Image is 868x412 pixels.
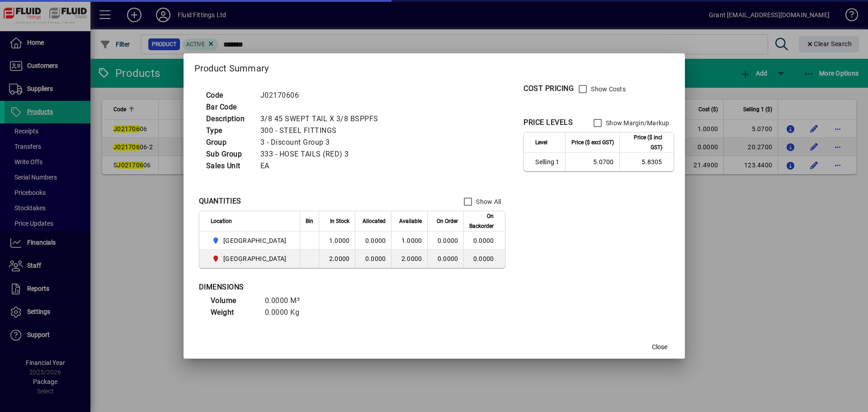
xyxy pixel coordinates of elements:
span: CHRISTCHURCH [211,253,290,264]
td: 1.0000 [391,232,427,250]
span: Price ($ excl GST) [571,137,614,147]
td: 1.0000 [319,232,355,250]
td: 0.0000 [355,250,391,268]
span: Available [399,216,422,226]
td: 0.0000 Kg [260,307,315,318]
td: 3/8 45 SWEPT TAIL X 3/8 BSPPFS [256,113,389,125]
td: 0.0000 M³ [260,295,315,307]
td: Description [202,113,256,125]
span: Bin [306,216,313,226]
td: Weight [206,307,260,318]
span: Level [535,137,547,147]
span: [GEOGRAPHIC_DATA] [223,254,286,263]
td: 333 - HOSE TAILS (RED) 3 [256,148,389,160]
td: 0.0000 [355,232,391,250]
td: 2.0000 [319,250,355,268]
button: Close [645,339,674,355]
span: AUCKLAND [211,235,290,246]
span: In Stock [330,216,349,226]
td: 2.0000 [391,250,427,268]
span: Allocated [363,216,386,226]
div: COST PRICING [524,83,574,94]
span: On Order [437,216,458,226]
span: Price ($ incl GST) [625,133,662,152]
td: 5.0700 [565,153,619,171]
label: Show Margin/Markup [604,118,670,128]
td: J02170606 [256,90,389,101]
span: [GEOGRAPHIC_DATA] [223,236,286,245]
td: 0.0000 [463,250,505,268]
td: 0.0000 [463,232,505,250]
td: Sub Group [202,148,256,160]
td: Group [202,137,256,148]
label: Show All [474,197,501,206]
span: Close [652,342,667,352]
div: QUANTITIES [199,196,241,207]
td: 3 - Discount Group 3 [256,137,389,148]
td: Bar Code [202,101,256,113]
td: 5.8305 [619,153,674,171]
span: Location [211,216,232,226]
span: 0.0000 [438,255,458,262]
span: On Backorder [469,211,494,231]
span: Selling 1 [535,157,559,166]
span: 0.0000 [438,237,458,244]
td: Sales Unit [202,160,256,172]
td: EA [256,160,389,172]
label: Show Costs [589,85,626,94]
td: 300 - STEEL FITTINGS [256,125,389,137]
td: Type [202,125,256,137]
h2: Product Summary [184,53,685,80]
td: Volume [206,295,260,307]
div: PRICE LEVELS [524,117,573,128]
div: DIMENSIONS [199,282,425,293]
td: Code [202,90,256,101]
